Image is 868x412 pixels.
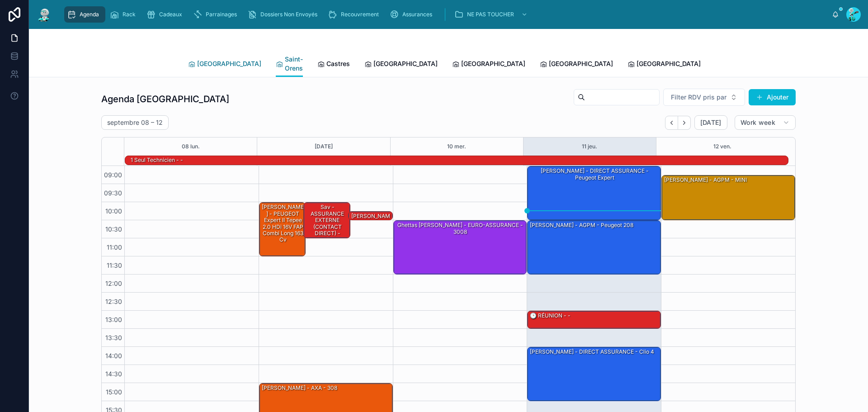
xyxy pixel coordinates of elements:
div: [PERSON_NAME] - Jeep Renegade [350,212,392,233]
span: Recouvrement [341,11,379,18]
button: 08 lun. [182,137,200,156]
span: Parrainages [206,11,237,18]
span: 10:30 [103,225,124,233]
span: 14:30 [103,370,124,378]
a: Assurances [387,6,439,23]
span: Agenda [80,11,99,18]
button: [DATE] [694,115,727,130]
h2: septembre 08 – 12 [107,118,163,127]
span: Castres [326,59,350,68]
a: [GEOGRAPHIC_DATA] [188,56,261,74]
a: [GEOGRAPHIC_DATA] [540,56,613,74]
div: [PERSON_NAME] - DIRECT ASSURANCE - Peugeot expert [529,167,660,182]
a: Castres [317,56,350,74]
a: [GEOGRAPHIC_DATA] [627,56,701,74]
span: Filter RDV pris par [671,93,726,102]
span: 10:00 [103,207,124,215]
span: 11:00 [104,243,124,251]
span: 12:00 [103,279,124,287]
a: Saint-Orens [276,51,303,77]
span: 13:00 [103,316,124,323]
a: [GEOGRAPHIC_DATA] [452,56,525,74]
div: [PERSON_NAME] - PEUGEOT Expert II Tepee 2.0 HDi 16V FAP Combi long 163 cv [259,203,306,256]
span: NE PAS TOUCHER [467,11,514,18]
button: 11 jeu. [582,137,597,156]
div: sav - ASSURANCE EXTERNE (CONTACT DIRECT) - zafira [305,203,349,244]
span: 09:30 [102,189,124,197]
div: 🕒 RÉUNION - - [528,311,660,328]
a: Parrainages [190,6,243,23]
div: 1 seul technicien - - [130,156,184,165]
span: Assurances [402,11,432,18]
a: NE PAS TOUCHER [452,6,532,23]
h1: Agenda [GEOGRAPHIC_DATA] [101,93,229,105]
div: [PERSON_NAME] - AGPM - MINI [662,175,795,220]
span: 13:30 [103,334,124,341]
span: [GEOGRAPHIC_DATA] [461,59,525,68]
button: Ajouter [749,89,796,105]
button: Select Button [663,89,745,106]
img: App logo [36,7,52,22]
a: [GEOGRAPHIC_DATA] [364,56,438,74]
div: [PERSON_NAME] - AGPM - peugeot 208 [529,221,634,229]
span: 15:00 [104,388,124,396]
div: scrollable content [60,5,832,24]
span: Work week [741,118,775,127]
div: [PERSON_NAME] - AGPM - MINI [663,176,748,184]
div: [PERSON_NAME] - DIRECT ASSURANCE - Clio 4 [529,348,655,356]
button: [DATE] [315,137,333,156]
span: Cadeaux [159,11,182,18]
span: [DATE] [700,118,722,127]
div: 🕒 RÉUNION - - [529,312,571,320]
button: Work week [735,115,796,130]
span: 14:00 [103,352,124,360]
button: Next [678,116,691,130]
span: Saint-Orens [285,55,303,73]
a: Recouvrement [325,6,385,23]
div: [PERSON_NAME] - DIRECT ASSURANCE - Clio 4 [528,347,660,401]
div: 1 seul technicien - - [130,156,184,164]
button: 12 ven. [713,137,731,156]
span: [GEOGRAPHIC_DATA] [549,59,613,68]
button: 10 mer. [447,137,466,156]
div: [PERSON_NAME] - Jeep Renegade [349,212,392,221]
div: [PERSON_NAME] - AXA - 308 [261,384,338,392]
span: 09:00 [102,171,124,179]
button: Back [665,116,678,130]
a: Agenda [64,6,105,23]
span: 11:30 [104,261,124,269]
span: 12:30 [103,298,124,305]
span: Rack [123,11,136,18]
a: Rack [107,6,142,23]
div: [PERSON_NAME] - AGPM - peugeot 208 [528,221,660,274]
div: Ghettas [PERSON_NAME] - EURO-ASSURANCE - 3008 [395,221,526,236]
span: [GEOGRAPHIC_DATA] [637,59,701,68]
a: Cadeaux [144,6,189,23]
span: [GEOGRAPHIC_DATA] [373,59,438,68]
span: Dossiers Non Envoyés [260,11,317,18]
div: sav - ASSURANCE EXTERNE (CONTACT DIRECT) - zafira [304,203,350,238]
span: [GEOGRAPHIC_DATA] [197,59,261,68]
div: [PERSON_NAME] - DIRECT ASSURANCE - Peugeot expert [528,166,660,220]
div: [PERSON_NAME] - PEUGEOT Expert II Tepee 2.0 HDi 16V FAP Combi long 163 cv [261,203,305,244]
div: Ghettas [PERSON_NAME] - EURO-ASSURANCE - 3008 [394,221,527,274]
a: Dossiers Non Envoyés [245,6,324,23]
